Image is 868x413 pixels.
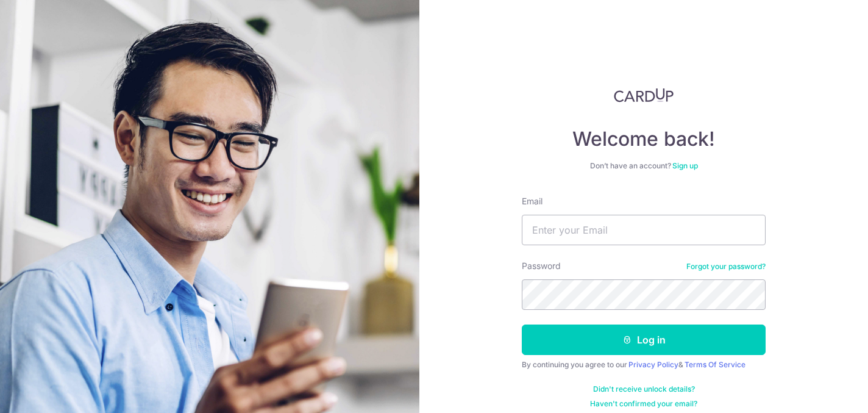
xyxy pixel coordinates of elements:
a: Terms Of Service [685,360,745,369]
div: By continuing you agree to our & [522,360,766,370]
label: Email [522,195,542,207]
a: Privacy Policy [628,360,678,369]
input: Enter your Email [522,215,766,245]
div: Don’t have an account? [522,161,766,171]
a: Didn't receive unlock details? [593,384,695,394]
a: Forgot your password? [686,262,766,271]
img: CardUp Logo [614,88,674,102]
a: Haven't confirmed your email? [590,399,697,409]
h4: Welcome back! [522,127,766,151]
label: Password [522,260,561,272]
button: Log in [522,325,766,355]
a: Sign up [672,161,698,170]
